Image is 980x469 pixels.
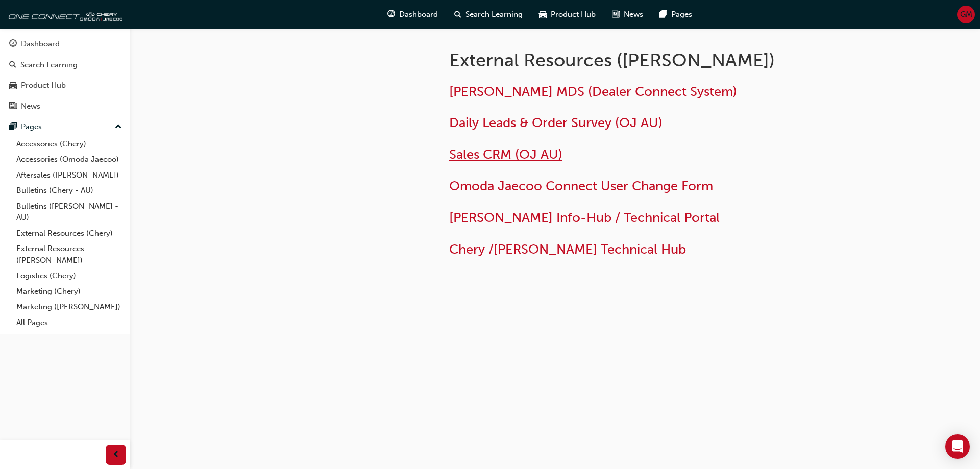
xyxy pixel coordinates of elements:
a: pages-iconPages [651,4,700,25]
button: GM [957,6,975,23]
a: Sales CRM (OJ AU) [449,146,562,162]
span: guage-icon [387,8,395,21]
a: External Resources ([PERSON_NAME]) [12,241,126,268]
div: Pages [21,121,42,133]
span: Search Learning [465,9,523,20]
a: [PERSON_NAME] Info-Hub / Technical Portal [449,210,720,226]
a: car-iconProduct Hub [531,4,604,25]
span: pages-icon [9,122,17,132]
span: Product Hub [551,9,596,20]
a: Accessories (Omoda Jaecoo) [12,152,126,167]
span: car-icon [9,81,17,90]
a: Dashboard [4,35,126,54]
div: Search Learning [20,59,78,71]
span: up-icon [115,120,122,134]
span: news-icon [612,8,620,21]
div: News [21,101,40,112]
span: pages-icon [659,8,667,21]
span: search-icon [9,61,16,70]
a: guage-iconDashboard [379,4,446,25]
a: Bulletins (Chery - AU) [12,183,126,199]
button: Pages [4,117,126,136]
a: search-iconSearch Learning [446,4,531,25]
span: search-icon [454,8,461,21]
button: DashboardSearch LearningProduct HubNews [4,33,126,117]
a: Marketing ([PERSON_NAME]) [12,299,126,315]
a: Search Learning [4,56,126,75]
a: Chery /[PERSON_NAME] Technical Hub [449,241,686,257]
span: car-icon [539,8,547,21]
a: Marketing (Chery) [12,284,126,300]
div: Dashboard [21,38,60,50]
a: Omoda Jaecoo Connect User Change Form [449,178,713,194]
a: news-iconNews [604,4,651,25]
span: GM [960,9,972,20]
a: [PERSON_NAME] MDS (Dealer Connect System) [449,84,737,100]
a: Bulletins ([PERSON_NAME] - AU) [12,199,126,226]
h1: External Resources ([PERSON_NAME]) [449,49,784,71]
a: Product Hub [4,76,126,95]
span: Dashboard [399,9,438,20]
span: guage-icon [9,40,17,49]
a: Daily Leads & Order Survey (OJ AU) [449,115,663,131]
a: News [4,97,126,116]
a: Logistics (Chery) [12,268,126,284]
a: External Resources (Chery) [12,226,126,241]
span: News [624,9,643,20]
div: Product Hub [21,80,66,91]
span: Pages [671,9,692,20]
a: All Pages [12,315,126,331]
a: Aftersales ([PERSON_NAME]) [12,167,126,183]
div: Open Intercom Messenger [945,434,970,459]
span: prev-icon [112,449,120,461]
img: oneconnect [5,4,122,24]
span: news-icon [9,102,17,111]
a: Accessories (Chery) [12,136,126,152]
